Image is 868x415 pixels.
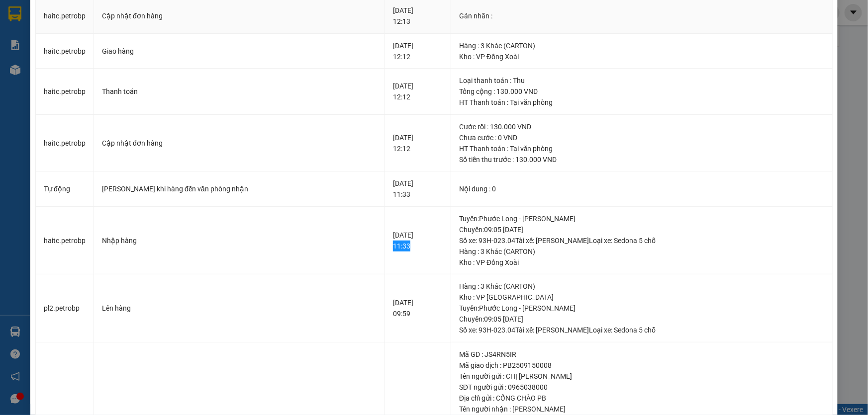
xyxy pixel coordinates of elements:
div: [DATE] 12:12 [393,40,443,62]
div: Hàng : 3 Khác (CARTON) [459,40,824,51]
div: HT Thanh toán : Tại văn phòng [459,97,824,108]
div: [DATE] 11:33 [393,230,443,251]
div: Loại thanh toán : Thu [459,75,824,86]
div: Địa chỉ gửi : CỔNG CHÀO PB [459,393,824,404]
div: Cập nhật đơn hàng [102,10,377,21]
div: Thanh toán [102,86,377,97]
div: Cập nhật đơn hàng [102,138,377,149]
div: Tổng cộng : 130.000 VND [459,86,824,97]
div: [DATE] 12:12 [393,132,443,154]
div: Mã giao dịch : PB2509150008 [459,360,824,371]
div: Kho : VP Đồng Xoài [459,51,824,62]
td: haitc.petrobp [36,34,94,69]
div: [DATE] 09:59 [393,297,443,319]
td: pl2.petrobp [36,274,94,342]
div: HT Thanh toán : Tại văn phòng [459,143,824,154]
div: Nội dung : 0 [459,183,824,194]
div: Cước rồi : 130.000 VND [459,121,824,132]
div: Mã GD : JS4RN5IR [459,349,824,360]
div: SĐT người gửi : 0965038000 [459,382,824,393]
div: [DATE] 11:33 [393,178,443,200]
div: Giao hàng [102,46,377,57]
div: Kho : VP Đồng Xoài [459,257,824,268]
td: haitc.petrobp [36,115,94,172]
div: [DATE] 12:12 [393,81,443,102]
div: Nhập hàng [102,235,377,246]
div: [PERSON_NAME] khi hàng đến văn phòng nhận [102,183,377,194]
div: Tuyến : Phước Long - [PERSON_NAME] Chuyến: 09:05 [DATE] Số xe: 93H-023.04 Tài xế: [PERSON_NAME] L... [459,303,824,335]
div: Hàng : 3 Khác (CARTON) [459,246,824,257]
div: Hàng : 3 Khác (CARTON) [459,281,824,292]
div: Lên hàng [102,303,377,314]
div: Kho : VP [GEOGRAPHIC_DATA] [459,292,824,303]
div: Gán nhãn : [459,10,824,21]
div: Chưa cước : 0 VND [459,132,824,143]
td: Tự động [36,171,94,207]
div: Tên người nhận : [PERSON_NAME] [459,404,824,415]
div: Số tiền thu trước : 130.000 VND [459,154,824,165]
div: [DATE] 12:13 [393,5,443,27]
td: haitc.petrobp [36,207,94,275]
div: Tuyến : Phước Long - [PERSON_NAME] Chuyến: 09:05 [DATE] Số xe: 93H-023.04 Tài xế: [PERSON_NAME] L... [459,213,824,246]
div: Tên người gửi : CHỊ [PERSON_NAME] [459,371,824,382]
td: haitc.petrobp [36,69,94,115]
